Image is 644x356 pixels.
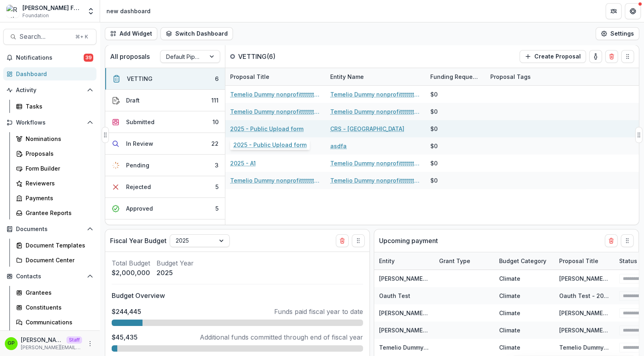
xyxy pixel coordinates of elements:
div: [PERSON_NAME] Draft Test - 2024 - Public Upload form [559,274,610,283]
span: Foundation [22,12,49,19]
div: Submitted [126,118,154,126]
a: Form Builder [13,162,96,175]
button: Delete card [605,234,618,247]
div: $0 [430,125,437,133]
button: Delete card [336,234,349,247]
div: Proposal Tags [486,68,586,85]
div: In Review [126,139,153,148]
div: [PERSON_NAME] TEST - 2024 - Public Form Deadline [559,309,610,317]
p: 2025 [156,268,194,278]
p: Funds paid fiscal year to date [274,307,363,316]
div: $0 [430,142,437,150]
a: Temelio Dummy nonprofittttttttt a4 sda16s5d - 2025 - A1 [230,176,321,185]
button: toggle-assigned-to-me [589,50,602,63]
p: Staff [66,336,82,344]
div: 5 [215,183,219,191]
a: Dashboard [3,67,96,80]
div: Funding Requested [425,68,486,85]
a: [PERSON_NAME] Individual [379,327,454,334]
p: All proposals [110,52,150,61]
div: Nominations [26,135,90,143]
a: 2025 - A1 [230,159,256,167]
div: Climate [499,326,520,334]
div: 22 [211,139,219,148]
button: Approved5 [105,198,225,219]
p: [PERSON_NAME][EMAIL_ADDRESS][DOMAIN_NAME] [21,344,82,351]
div: VETTING [127,74,152,83]
div: Oauth Test - 2024 - asdf [559,292,610,300]
button: Draft111 [105,90,225,111]
div: Grantee Reports [26,209,90,217]
div: Dashboard [16,70,90,78]
button: Drag [102,127,109,143]
div: Grant Type [434,257,475,265]
a: Proposals [13,147,96,160]
div: Rejected [126,183,151,191]
p: $244,445 [112,307,141,316]
div: Communications [26,318,90,326]
div: Proposal Title [225,72,274,81]
div: Entity [374,252,434,270]
button: Search... [3,29,96,45]
a: Temelio Dummy nonprofittttttttt a4 sda16s5d [330,176,421,185]
button: Pending3 [105,155,225,176]
div: Grant Type [434,252,494,270]
p: Budget Year [156,258,194,268]
button: Drag [635,127,642,143]
div: Payments [26,194,90,202]
a: 2025 - Public Upload form [230,125,303,133]
div: 3 [215,161,219,169]
span: Activity [16,87,84,94]
button: More [85,339,95,348]
div: Funding Requested [425,72,486,81]
a: Temelio Dummy nonprofittttttttt a4 sda16s5d - 2025 - A1 [230,107,321,116]
a: Grantee Reports [13,206,96,219]
span: Notifications [16,54,84,61]
div: 10 [213,118,219,126]
a: Temelio Dummy nonprofittttttttt a4 sda16s5d [330,107,421,116]
div: Proposal Title [225,68,325,85]
a: Constituents [13,301,96,314]
div: Reviewers [26,179,90,187]
div: Draft [126,96,140,105]
div: Proposal Tags [486,72,536,81]
a: asdfa [330,142,347,150]
button: Submitted10 [105,111,225,133]
p: Total Budget [112,258,150,268]
a: Document Center [13,253,96,267]
div: Entity Name [325,72,369,81]
button: Drag [352,234,365,247]
div: Tasks [26,102,90,111]
button: Rejected5 [105,176,225,198]
button: Drag [621,50,634,63]
button: Drag [621,234,634,247]
p: Upcoming payment [379,236,438,245]
button: Switch Dashboard [160,27,233,40]
div: Climate [499,292,520,300]
div: Proposal Title [554,257,603,265]
p: Budget Overview [112,291,363,300]
img: Ruthwick Foundation [6,5,19,18]
span: 39 [84,54,93,62]
div: 6 [215,74,219,83]
div: $0 [430,90,437,99]
div: Climate [499,343,520,352]
a: Temelio Dummy nonprofittttttttt a4 sda16s5d [330,90,421,99]
div: 5 [215,204,219,213]
button: Add Widget [105,27,157,40]
div: Entity [374,257,399,265]
a: Communications [13,316,96,329]
button: Open Contacts [3,270,96,283]
div: Climate [499,309,520,317]
div: Budget Category [494,252,554,270]
div: Approved [126,204,153,213]
a: [PERSON_NAME] TEST [379,310,441,316]
div: Budget Category [494,257,551,265]
button: Notifications39 [3,51,96,64]
div: [PERSON_NAME] Individual - null [559,326,610,334]
span: Contacts [16,273,84,280]
a: Nominations [13,132,96,145]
